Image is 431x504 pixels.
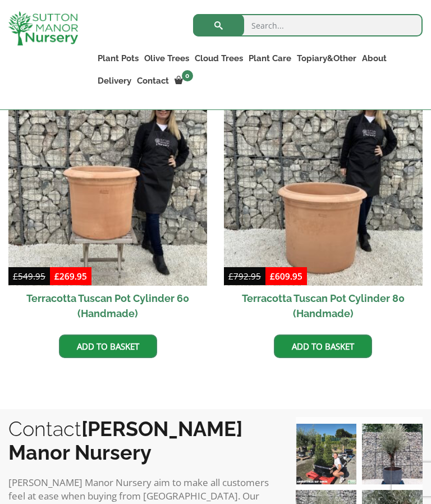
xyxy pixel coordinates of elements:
a: Cloud Trees [192,51,246,66]
bdi: 549.95 [13,271,45,282]
span: 0 [182,70,193,81]
input: Search... [193,14,423,36]
h2: Contact [8,417,273,464]
a: Plant Care [246,51,294,66]
bdi: 609.95 [270,271,302,282]
h2: Terracotta Tuscan Pot Cylinder 60 (Handmade) [8,286,207,326]
a: About [359,51,389,66]
a: Add to basket: “Terracotta Tuscan Pot Cylinder 80 (Handmade)” [274,335,372,358]
img: Our elegant & picturesque Angustifolia Cones are an exquisite addition to your Bay Tree collectio... [296,424,356,484]
img: Terracotta Tuscan Pot Cylinder 80 (Handmade) [224,87,423,286]
a: Plant Pots [95,51,141,66]
h2: Terracotta Tuscan Pot Cylinder 80 (Handmade) [224,286,423,326]
img: A beautiful multi-stem Spanish Olive tree potted in our luxurious fibre clay pots 😍😍 [362,424,423,484]
a: Add to basket: “Terracotta Tuscan Pot Cylinder 60 (Handmade)” [59,335,157,358]
a: Topiary&Other [294,51,359,66]
bdi: 792.95 [228,271,261,282]
a: Sale! Terracotta Tuscan Pot Cylinder 60 (Handmade) [8,87,207,326]
a: 0 [172,73,196,89]
span: £ [270,271,275,282]
span: £ [13,271,18,282]
span: £ [228,271,233,282]
img: Terracotta Tuscan Pot Cylinder 60 (Handmade) [8,87,207,286]
a: Olive Trees [141,51,192,66]
a: Delivery [95,73,134,89]
img: logo [8,11,78,45]
bdi: 269.95 [54,271,87,282]
a: Sale! Terracotta Tuscan Pot Cylinder 80 (Handmade) [224,87,423,326]
a: Contact [134,73,172,89]
span: £ [54,271,59,282]
b: [PERSON_NAME] Manor Nursery [8,417,242,464]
